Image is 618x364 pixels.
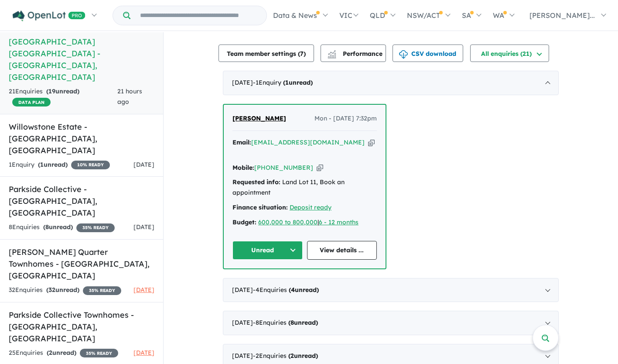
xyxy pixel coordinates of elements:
[9,86,117,107] div: 21 Enquir ies
[13,10,85,21] img: Openlot PRO Logo White
[9,183,154,219] h5: Parkside Collective - [GEOGRAPHIC_DATA] , [GEOGRAPHIC_DATA]
[232,177,377,198] div: Land Lot 11, Book an appointment
[251,138,365,146] a: [EMAIL_ADDRESS][DOMAIN_NAME]
[132,6,265,25] input: Try estate name, suburb, builder or developer
[290,203,331,211] a: Deposit ready
[133,161,154,168] span: [DATE]
[223,311,559,335] div: [DATE]
[223,278,559,302] div: [DATE]
[9,222,115,233] div: 8 Enquir ies
[9,36,154,83] h5: [GEOGRAPHIC_DATA] [GEOGRAPHIC_DATA] - [GEOGRAPHIC_DATA] , [GEOGRAPHIC_DATA]
[307,241,377,260] a: View details ...
[393,45,463,62] button: CSV download
[232,114,286,122] span: [PERSON_NAME]
[48,286,55,294] span: 32
[283,79,313,86] strong: ( unread)
[43,223,73,231] strong: ( unread)
[288,352,318,360] strong: ( unread)
[46,286,79,294] strong: ( unread)
[232,241,303,260] button: Unread
[319,218,359,226] a: 6 - 12 months
[232,138,251,146] strong: Email:
[9,160,110,170] div: 1 Enquir y
[368,138,375,147] button: Copy
[133,223,154,231] span: [DATE]
[253,319,318,326] span: - 8 Enquir ies
[291,286,295,294] span: 4
[9,121,154,156] h5: Willowstone Estate - [GEOGRAPHIC_DATA] , [GEOGRAPHIC_DATA]
[40,161,44,168] span: 1
[253,79,313,86] span: - 1 Enquir y
[133,286,154,294] span: [DATE]
[258,218,318,226] a: 600,000 to 800,000
[133,349,154,357] span: [DATE]
[232,178,280,186] strong: Requested info:
[45,223,49,231] span: 8
[219,45,314,62] button: Team member settings (7)
[329,50,382,58] span: Performance
[38,161,68,168] strong: ( unread)
[71,161,110,169] span: 10 % READY
[9,246,154,282] h5: [PERSON_NAME] Quarter Townhomes - [GEOGRAPHIC_DATA] , [GEOGRAPHIC_DATA]
[321,45,386,62] button: Performance
[328,50,336,55] img: line-chart.svg
[290,352,294,360] span: 2
[76,223,115,232] span: 35 % READY
[253,286,319,294] span: - 4 Enquir ies
[47,349,76,357] strong: ( unread)
[83,286,121,295] span: 35 % READY
[232,164,254,172] strong: Mobile:
[46,87,79,95] strong: ( unread)
[49,349,52,357] span: 2
[80,349,118,357] span: 35 % READY
[529,11,595,20] span: [PERSON_NAME]...
[9,309,154,344] h5: Parkside Collective Townhomes - [GEOGRAPHIC_DATA] , [GEOGRAPHIC_DATA]
[328,53,336,58] img: bar-chart.svg
[314,113,377,124] span: Mon - [DATE] 7:32pm
[223,71,559,95] div: [DATE]
[399,50,408,59] img: download icon
[9,285,121,295] div: 32 Enquir ies
[232,203,288,211] strong: Finance situation:
[317,163,323,172] button: Copy
[9,348,118,358] div: 25 Enquir ies
[290,319,294,326] span: 8
[232,217,377,228] div: |
[232,113,286,124] a: [PERSON_NAME]
[253,352,318,360] span: - 2 Enquir ies
[232,218,256,226] strong: Budget:
[254,164,313,172] a: [PHONE_NUMBER]
[285,79,289,86] span: 1
[48,87,55,95] span: 19
[470,45,549,62] button: All enquiries (21)
[289,286,319,294] strong: ( unread)
[288,319,318,326] strong: ( unread)
[300,50,304,58] span: 7
[117,87,142,106] span: 21 hours ago
[12,98,51,106] span: DATA PLAN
